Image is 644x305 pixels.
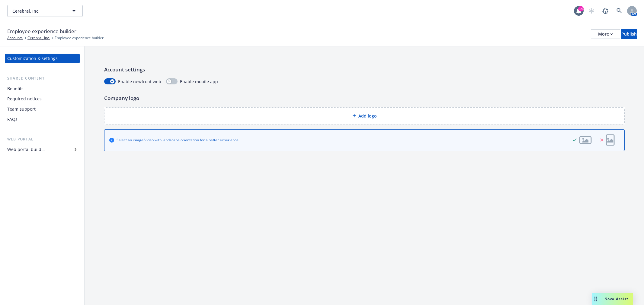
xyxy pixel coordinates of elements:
[5,136,80,142] div: Web portal
[621,30,637,39] div: Publish
[12,8,65,14] span: Cerebral, Inc.
[104,107,625,124] div: Add logo
[592,293,633,305] button: Nova Assist
[55,35,104,41] span: Employee experience builder
[180,78,218,85] span: Enable mobile app
[598,30,613,39] div: More
[613,5,625,17] a: Search
[599,5,611,17] a: Report a Bug
[7,115,18,124] div: FAQs
[604,296,628,301] span: Nova Assist
[7,145,45,154] div: Web portal builder
[585,5,598,17] a: Start snowing
[5,104,80,114] a: Team support
[7,5,83,17] button: Cerebral, Inc.
[5,115,80,124] a: FAQs
[7,54,58,63] div: Customization & settings
[7,104,36,114] div: Team support
[5,94,80,104] a: Required notices
[118,78,161,85] span: Enable newfront web
[104,94,625,102] p: Company logo
[27,35,50,41] a: Cerebral, Inc.
[358,113,377,119] span: Add logo
[591,29,620,39] button: More
[7,84,24,93] div: Benefits
[592,293,600,305] div: Drag to move
[578,5,584,10] div: 14
[5,145,80,154] a: Web portal builder
[7,94,42,104] div: Required notices
[5,75,80,81] div: Shared content
[117,137,239,143] div: Select an image/video with landscape orientation for a better experience
[104,66,625,74] p: Account settings
[5,54,80,63] a: Customization & settings
[7,27,76,35] span: Employee experience builder
[5,84,80,93] a: Benefits
[7,35,23,41] a: Accounts
[621,29,637,39] button: Publish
